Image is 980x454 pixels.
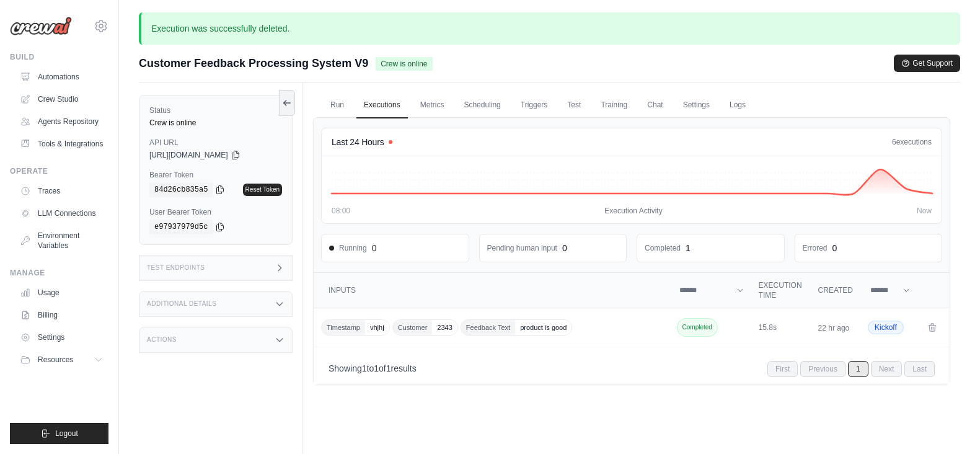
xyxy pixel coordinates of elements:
[15,89,108,109] a: Crew Studio
[15,305,108,325] a: Billing
[10,17,72,35] img: Logo
[562,242,567,254] div: 0
[759,323,803,332] div: 15.8s
[332,136,384,148] h4: Last 24 Hours
[868,321,904,334] span: Kickoff
[593,92,635,118] a: Training
[487,243,557,253] dd: Pending human input
[677,318,718,337] span: Completed
[149,207,282,217] label: User Bearer Token
[329,243,367,253] span: Running
[515,320,572,335] span: product is good
[811,273,860,308] th: Created
[149,150,228,160] span: [URL][DOMAIN_NAME]
[314,273,950,385] section: Crew executions table
[513,92,555,118] a: Triggers
[10,52,108,62] div: Build
[640,92,670,118] a: Chat
[10,166,108,176] div: Operate
[55,429,78,438] span: Logout
[818,324,850,332] time: 22 hr ago
[892,138,896,146] span: 6
[386,363,391,373] span: 1
[38,355,73,365] span: Resources
[432,320,457,335] span: 2343
[461,320,515,335] span: Feedback Text
[917,206,932,216] span: Now
[15,283,108,303] a: Usage
[904,361,935,377] span: Last
[15,350,108,370] button: Resources
[10,423,108,444] button: Logout
[894,55,960,72] button: Get Support
[243,184,282,196] a: Reset Token
[149,220,213,234] code: e97937979d5c
[149,138,282,148] label: API URL
[767,361,798,377] span: First
[329,362,417,375] p: Showing to of results
[15,67,108,87] a: Automations
[832,242,837,254] div: 0
[15,203,108,223] a: LLM Connections
[332,206,350,216] span: 08:00
[314,352,950,385] nav: Pagination
[393,320,433,335] span: Customer
[645,243,681,253] dd: Completed
[362,363,367,373] span: 1
[323,92,351,118] a: Run
[892,137,932,147] div: executions
[322,320,365,335] span: Timestamp
[604,206,662,216] span: Execution Activity
[15,226,108,256] a: Environment Variables
[560,92,588,118] a: Test
[803,243,828,253] dd: Errored
[676,92,717,118] a: Settings
[374,363,379,373] span: 1
[767,361,935,377] nav: Pagination
[139,55,368,72] span: Customer Feedback Processing System V9
[149,170,282,180] label: Bearer Token
[314,273,672,308] th: Inputs
[147,300,216,308] h3: Additional Details
[848,361,868,377] span: 1
[149,118,282,128] div: Crew is online
[751,273,811,308] th: Execution Time
[871,361,903,377] span: Next
[10,268,108,278] div: Manage
[147,264,205,272] h3: Test Endpoints
[365,320,389,335] span: vhjhj
[147,336,177,344] h3: Actions
[356,92,408,118] a: Executions
[456,92,508,118] a: Scheduling
[372,242,377,254] div: 0
[15,181,108,201] a: Traces
[800,361,845,377] span: Previous
[139,12,960,45] p: Execution was successfully deleted.
[413,92,452,118] a: Metrics
[15,134,108,154] a: Tools & Integrations
[15,112,108,131] a: Agents Repository
[149,182,213,197] code: 84d26cb835a5
[15,327,108,347] a: Settings
[686,242,691,254] div: 1
[376,57,432,71] span: Crew is online
[149,105,282,115] label: Status
[722,92,753,118] a: Logs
